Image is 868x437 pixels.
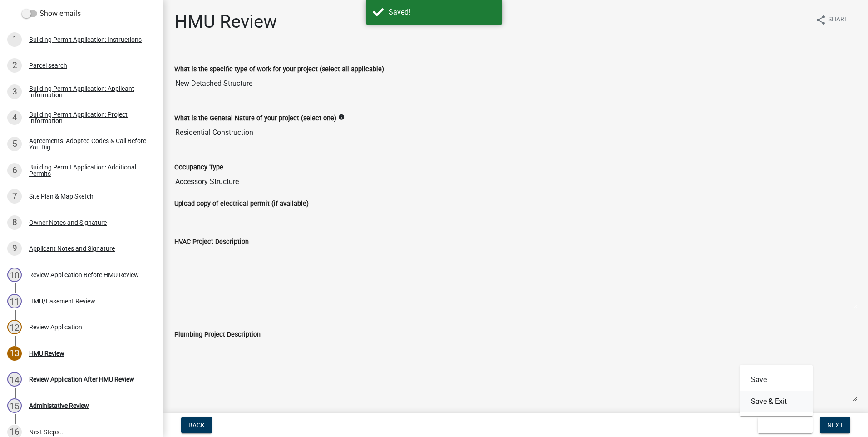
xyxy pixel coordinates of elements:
label: Show emails [22,8,81,19]
i: share [815,15,826,25]
div: 14 [7,372,22,387]
div: Review Application After HMU Review [29,376,134,382]
label: Occupancy Type [174,164,223,171]
div: 7 [7,189,22,204]
div: 4 [7,110,22,125]
div: Review Application Before HMU Review [29,272,139,278]
div: 15 [7,398,22,413]
div: Administative Review [29,402,89,409]
div: Site Plan & Map Sketch [29,193,94,199]
label: What is the General Nature of your project (select one) [174,115,336,122]
div: 8 [7,215,22,230]
div: Building Permit Application: Project Information [29,111,149,124]
button: Save & Exit [740,391,813,412]
label: Upload copy of electrical permit (if available) [174,201,309,207]
label: What is the specific type of work for your project (select all applicable) [174,66,384,73]
div: Building Permit Application: Additional Permits [29,164,149,177]
button: Back [181,417,212,433]
div: 6 [7,163,22,178]
label: HVAC Project Description [174,239,249,245]
button: Save [740,369,813,391]
span: Next [827,422,843,429]
div: 9 [7,241,22,256]
span: Back [188,422,205,429]
div: Parcel search [29,62,67,69]
div: Owner Notes and Signature [29,219,107,226]
div: 11 [7,294,22,308]
div: HMU Review [29,350,64,357]
h1: HMU Review [174,11,277,33]
div: Review Application [29,324,82,330]
label: Plumbing Project Description [174,332,261,338]
span: Share [828,15,848,25]
div: 3 [7,84,22,99]
div: Applicant Notes and Signature [29,245,115,252]
button: shareShare [808,11,855,29]
div: 10 [7,268,22,282]
div: Saved! [389,7,495,18]
div: 1 [7,32,22,47]
div: Save & Exit [740,365,813,416]
div: 2 [7,58,22,73]
i: info [338,114,345,120]
div: Building Permit Application: Applicant Information [29,85,149,98]
button: Save & Exit [758,417,813,433]
div: Building Permit Application: Instructions [29,36,142,43]
div: Agreements: Adopted Codes & Call Before You Dig [29,138,149,150]
span: Save & Exit [765,422,800,429]
div: 13 [7,346,22,361]
button: Next [820,417,850,433]
div: 12 [7,320,22,334]
div: 5 [7,137,22,151]
div: HMU/Easement Review [29,298,95,304]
